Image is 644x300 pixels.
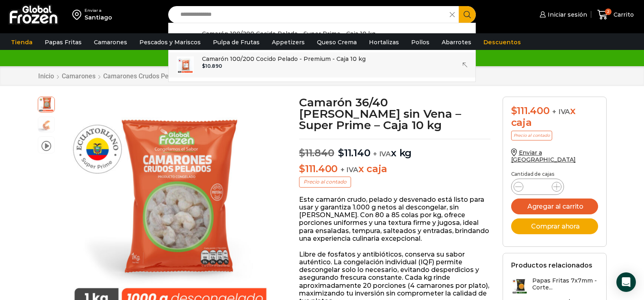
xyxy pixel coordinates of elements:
p: Camarón 100/200 Cocido Pelado - Super Prime - Caja 10 kg [202,29,375,38]
span: 2 [605,9,611,15]
a: Camarones [90,35,131,50]
button: Comprar ahora [511,218,598,234]
bdi: 10.890 [202,63,222,69]
span: + IVA [552,108,570,116]
a: 2 Carrito [595,5,636,24]
a: Camarones [61,72,96,80]
a: Pollos [407,35,434,50]
bdi: 11.840 [299,147,334,159]
button: Agregar al carrito [511,199,598,214]
p: Cantidad de cajas [511,171,598,177]
span: PM04004040 [38,96,54,112]
a: Camarón 100/200 Cocido Pelado - Super Prime - Caja 10 kg $13.390 [169,27,476,52]
h3: Papas Fritas 7x7mm - Corte... [532,277,598,291]
a: Camarones Crudos Pelados sin Vena [103,72,212,80]
a: Descuentos [479,35,525,50]
bdi: 111.400 [299,163,338,175]
h2: Productos relacionados [511,261,592,269]
p: x caja [299,163,490,175]
a: Tienda [7,35,37,50]
span: Iniciar sesión [546,11,587,19]
a: Papas Fritas [41,35,86,50]
p: Este camarón crudo, pelado y desvenado está listo para usar y garantiza 1.000 g netos al desconge... [299,196,490,242]
a: Queso Crema [313,35,361,50]
p: Precio al contado [299,177,351,187]
bdi: 111.400 [511,105,550,117]
span: $ [338,147,344,159]
span: $ [299,163,305,175]
a: Hortalizas [365,35,403,50]
div: Santiago [85,13,112,22]
a: Iniciar sesión [538,6,587,23]
span: + IVA [340,166,358,174]
nav: Breadcrumb [38,72,212,80]
span: $ [299,147,305,159]
button: Search button [459,6,476,23]
img: address-field-icon.svg [72,8,85,22]
a: Inicio [38,72,54,80]
a: Appetizers [268,35,309,50]
div: x caja [511,105,598,129]
a: Pulpa de Frutas [209,35,264,50]
a: Abarrotes [438,35,475,50]
span: $ [202,63,205,69]
input: Product quantity [530,181,545,192]
p: Precio al contado [511,131,552,140]
a: Camarón 100/200 Cocido Pelado - Premium - Caja 10 kg $10.890 [169,52,476,78]
span: Carrito [611,11,634,19]
div: Open Intercom Messenger [616,272,636,292]
a: Pescados y Mariscos [135,35,205,50]
bdi: 11.140 [338,147,370,159]
span: + IVA [373,150,391,158]
p: Camarón 100/200 Cocido Pelado - Premium - Caja 10 kg [202,54,366,63]
span: $ [511,105,517,117]
h1: Camarón 36/40 [PERSON_NAME] sin Vena – Super Prime – Caja 10 kg [299,97,490,131]
div: Enviar a [85,8,112,13]
a: Enviar a [GEOGRAPHIC_DATA] [511,149,576,163]
p: x kg [299,139,490,159]
a: Papas Fritas 7x7mm - Corte... [511,277,598,295]
span: camaron-sin-cascara [38,117,54,133]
